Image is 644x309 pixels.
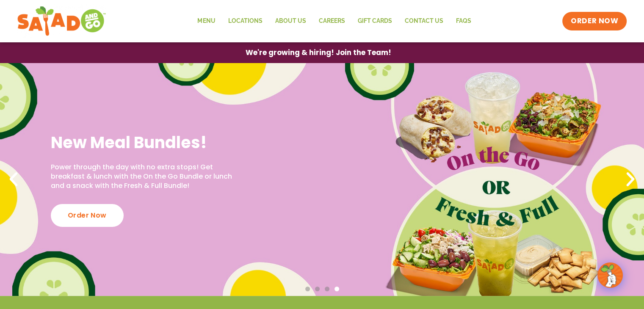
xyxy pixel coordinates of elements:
[571,16,618,26] span: ORDER NOW
[51,163,246,191] p: Power through the day with no extra stops! Get breakfast & lunch with the On the Go Bundle or lun...
[621,170,640,189] div: Next slide
[334,287,339,291] span: Go to slide 4
[17,4,106,38] img: new-SAG-logo-768×292
[268,11,312,31] a: About Us
[305,287,310,291] span: Go to slide 1
[233,43,404,63] a: We're growing & hiring! Join the Team!
[51,132,246,153] h2: New Meal Bundles!
[351,11,398,31] a: GIFT CARDS
[325,287,329,291] span: Go to slide 3
[449,11,477,31] a: FAQs
[598,263,622,287] img: wpChatIcon
[221,11,268,31] a: Locations
[246,49,391,56] span: We're growing & hiring! Join the Team!
[191,11,221,31] a: Menu
[191,11,477,31] nav: Menu
[315,287,320,291] span: Go to slide 2
[4,170,23,189] div: Previous slide
[398,11,449,31] a: Contact Us
[51,204,124,227] div: Order Now
[312,11,351,31] a: Careers
[562,12,627,30] a: ORDER NOW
